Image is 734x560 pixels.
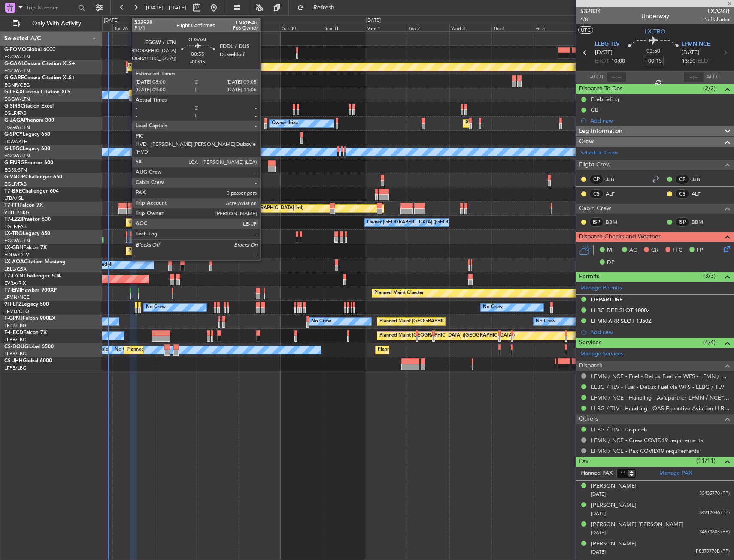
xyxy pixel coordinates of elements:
[580,7,601,16] span: 532834
[4,146,50,151] a: G-LEGCLegacy 600
[4,160,53,166] a: G-ENRGPraetor 600
[579,137,594,147] span: Crew
[4,231,50,236] a: LX-TROLegacy 650
[112,24,155,31] div: Tue 26
[4,259,66,265] a: LX-AOACitation Mustang
[579,457,588,467] span: Pax
[651,246,658,255] span: CR
[606,175,625,183] a: JJB
[4,217,22,222] span: T7-LZZI
[378,343,513,356] div: Planned Maint [GEOGRAPHIC_DATA] ([GEOGRAPHIC_DATA])
[591,521,684,529] div: [PERSON_NAME] [PERSON_NAME]
[4,167,27,173] a: EGSS/STN
[591,307,649,314] div: LLBG DEP SLOT 1000z
[611,57,625,66] span: 10:00
[591,491,606,497] span: [DATE]
[703,271,716,280] span: (3/3)
[659,469,692,478] a: Manage PAX
[698,57,711,66] span: ELDT
[703,7,730,16] span: LXA26B
[293,1,345,15] button: Refresh
[607,259,615,267] span: DP
[4,153,30,159] a: EGGW/LTN
[606,218,625,226] a: BBM
[379,315,515,328] div: Planned Maint [GEOGRAPHIC_DATA] ([GEOGRAPHIC_DATA])
[703,338,716,347] span: (4/4)
[591,501,637,510] div: [PERSON_NAME]
[4,160,24,166] span: G-ENRG
[629,246,637,255] span: AC
[579,204,611,214] span: Cabin Crew
[128,60,185,73] div: Planned Maint Dusseldorf
[699,509,730,517] span: 34212046 (PP)
[4,90,70,95] a: G-LEAXCessna Citation XLS
[4,203,43,208] a: T7-FFIFalcon 7X
[4,132,23,137] span: G-SPCY
[4,175,25,180] span: G-VNOR
[4,337,27,343] a: LFPB/LBG
[590,328,730,336] div: Add new
[590,117,730,124] div: Add new
[591,447,699,455] a: LFMN / NCE - Pax COVID19 requirements
[4,330,47,335] a: F-HECDFalcon 7X
[591,426,647,433] a: LLBG / TLV - Dispatch
[4,189,22,194] span: T7-BRE
[4,288,21,293] span: T7-EMI
[4,274,61,279] a: T7-DYNChallenger 604
[4,146,23,151] span: G-LEGC
[4,245,23,250] span: LX-GBH
[591,296,623,303] div: DEPARTURE
[578,26,593,34] button: UTC
[4,138,27,145] a: LGAV/ATH
[4,75,75,81] a: G-GARECessna Citation XLS+
[4,302,49,307] a: 9H-LPZLegacy 500
[580,469,613,478] label: Planned PAX
[197,24,239,31] div: Thu 28
[595,40,620,49] span: LLBG TLV
[323,24,365,31] div: Sun 31
[4,61,75,66] a: G-GAALCessna Citation XLS+
[682,48,699,57] span: [DATE]
[4,90,23,95] span: G-LEAX
[4,245,47,250] a: LX-GBHFalcon 7X
[4,316,23,321] span: F-GPNJ
[580,16,601,23] span: 4/8
[104,17,118,24] div: [DATE]
[579,232,661,242] span: Dispatch Checks and Weather
[365,24,407,31] div: Mon 1
[576,24,618,31] div: Sat 6
[128,216,270,229] div: Unplanned Maint [GEOGRAPHIC_DATA] ([GEOGRAPHIC_DATA])
[4,223,27,230] a: EGLF/FAB
[536,315,555,328] div: No Crew
[4,124,30,131] a: EGGW/LTN
[591,437,703,444] a: LFMN / NCE - Crew COVID19 requirements
[4,252,30,258] a: EDLW/DTM
[591,540,637,548] div: [PERSON_NAME]
[4,104,21,109] span: G-SIRS
[4,54,30,60] a: EGGW/LTN
[128,244,224,257] div: Planned Maint Nice ([GEOGRAPHIC_DATA])
[697,246,703,255] span: FP
[146,4,186,12] span: [DATE] - [DATE]
[692,175,711,183] a: JJB
[682,57,695,66] span: 13:50
[696,456,716,465] span: (11/11)
[692,218,711,226] a: BBM
[591,530,606,536] span: [DATE]
[115,343,134,356] div: No Crew
[483,301,503,314] div: No Crew
[706,73,720,81] span: ALDT
[4,259,24,265] span: LX-AOA
[591,549,606,555] span: [DATE]
[4,175,62,180] a: G-VNORChallenger 650
[379,329,515,342] div: Planned Maint [GEOGRAPHIC_DATA] ([GEOGRAPHIC_DATA])
[272,117,298,130] div: Owner Ibiza
[4,61,24,66] span: G-GAAL
[4,274,24,279] span: T7-DYN
[4,209,30,216] a: VHHH/HKG
[673,246,682,255] span: FFC
[682,40,710,49] span: LFMN NCE
[579,338,601,348] span: Services
[607,246,615,255] span: MF
[580,350,623,358] a: Manage Services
